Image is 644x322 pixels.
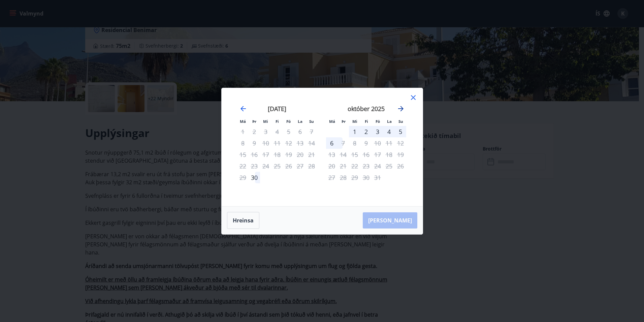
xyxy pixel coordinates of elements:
div: 1 [349,126,360,137]
small: Þr [342,119,346,124]
td: Not available. miðvikudagur, 3. september 2025 [260,126,271,137]
div: 4 [383,126,395,137]
td: Not available. sunnudagur, 14. september 2025 [306,137,317,149]
td: Choose mánudagur, 6. október 2025 as your check-in date. It’s available. [326,137,337,149]
td: Not available. mánudagur, 13. október 2025 [326,149,337,160]
td: Not available. mánudagur, 1. september 2025 [237,126,249,137]
div: Aðeins innritun í boði [249,172,260,183]
small: Fö [286,119,291,124]
td: Not available. laugardagur, 6. september 2025 [294,126,306,137]
td: Not available. mánudagur, 15. september 2025 [237,149,249,160]
td: Not available. fimmtudagur, 30. október 2025 [360,172,372,183]
td: Not available. miðvikudagur, 15. október 2025 [349,149,360,160]
td: Choose sunnudagur, 5. október 2025 as your check-in date. It’s available. [395,126,406,137]
td: Not available. föstudagur, 12. september 2025 [283,137,294,149]
td: Not available. mánudagur, 20. október 2025 [326,160,337,172]
td: Not available. fimmtudagur, 25. september 2025 [271,160,283,172]
td: Choose föstudagur, 3. október 2025 as your check-in date. It’s available. [372,126,383,137]
div: 6 [326,137,337,149]
td: Not available. þriðjudagur, 2. september 2025 [249,126,260,137]
small: Þr [252,119,256,124]
small: La [298,119,302,124]
td: Not available. miðvikudagur, 8. október 2025 [349,137,360,149]
td: Not available. laugardagur, 20. september 2025 [294,149,306,160]
td: Not available. mánudagur, 22. september 2025 [237,160,249,172]
td: Not available. miðvikudagur, 17. september 2025 [260,149,271,160]
td: Not available. fimmtudagur, 4. september 2025 [271,126,283,137]
small: Fö [376,119,380,124]
small: Su [309,119,314,124]
td: Not available. mánudagur, 29. september 2025 [237,172,249,183]
td: Not available. föstudagur, 24. október 2025 [372,160,383,172]
td: Not available. þriðjudagur, 21. október 2025 [337,160,349,172]
td: Not available. þriðjudagur, 9. september 2025 [249,137,260,149]
strong: október 2025 [348,105,385,113]
td: Not available. laugardagur, 18. október 2025 [383,149,395,160]
div: Calendar [230,96,415,198]
td: Not available. föstudagur, 19. september 2025 [283,149,294,160]
small: Su [398,119,403,124]
td: Choose miðvikudagur, 1. október 2025 as your check-in date. It’s available. [349,126,360,137]
small: Mi [352,119,357,124]
td: Choose þriðjudagur, 30. september 2025 as your check-in date. It’s available. [249,172,260,183]
td: Not available. sunnudagur, 26. október 2025 [395,160,406,172]
td: Not available. þriðjudagur, 14. október 2025 [337,149,349,160]
td: Not available. þriðjudagur, 16. september 2025 [249,149,260,160]
div: Move forward to switch to the next month. [397,105,405,113]
small: Má [240,119,246,124]
td: Not available. föstudagur, 17. október 2025 [372,149,383,160]
div: Move backward to switch to the previous month. [239,105,247,113]
td: Not available. laugardagur, 11. október 2025 [383,137,395,149]
td: Not available. miðvikudagur, 24. september 2025 [260,160,271,172]
td: Not available. mánudagur, 8. september 2025 [237,137,249,149]
td: Not available. sunnudagur, 19. október 2025 [395,149,406,160]
div: 2 [360,126,372,137]
td: Not available. þriðjudagur, 28. október 2025 [337,172,349,183]
td: Not available. miðvikudagur, 29. október 2025 [349,172,360,183]
td: Not available. þriðjudagur, 7. október 2025 [337,137,349,149]
td: Not available. þriðjudagur, 23. september 2025 [249,160,260,172]
div: Aðeins útritun í boði [337,137,349,149]
td: Not available. fimmtudagur, 18. september 2025 [271,149,283,160]
td: Not available. sunnudagur, 28. september 2025 [306,160,317,172]
td: Not available. miðvikudagur, 10. september 2025 [260,137,271,149]
td: Not available. föstudagur, 10. október 2025 [372,137,383,149]
small: Fi [276,119,279,124]
td: Choose laugardagur, 4. október 2025 as your check-in date. It’s available. [383,126,395,137]
strong: [DATE] [268,105,286,113]
td: Not available. föstudagur, 26. september 2025 [283,160,294,172]
td: Not available. föstudagur, 5. september 2025 [283,126,294,137]
td: Not available. fimmtudagur, 16. október 2025 [360,149,372,160]
small: Fi [365,119,368,124]
td: Not available. sunnudagur, 12. október 2025 [395,137,406,149]
td: Not available. fimmtudagur, 9. október 2025 [360,137,372,149]
small: Mi [263,119,268,124]
small: La [387,119,392,124]
td: Not available. laugardagur, 13. september 2025 [294,137,306,149]
td: Not available. föstudagur, 31. október 2025 [372,172,383,183]
small: Má [329,119,335,124]
td: Not available. laugardagur, 25. október 2025 [383,160,395,172]
td: Not available. fimmtudagur, 23. október 2025 [360,160,372,172]
div: 5 [395,126,406,137]
td: Not available. laugardagur, 27. september 2025 [294,160,306,172]
button: Hreinsa [227,212,259,229]
td: Not available. mánudagur, 27. október 2025 [326,172,337,183]
td: Not available. fimmtudagur, 11. september 2025 [271,137,283,149]
td: Not available. sunnudagur, 7. september 2025 [306,126,317,137]
td: Choose fimmtudagur, 2. október 2025 as your check-in date. It’s available. [360,126,372,137]
td: Not available. sunnudagur, 21. september 2025 [306,149,317,160]
div: 3 [372,126,383,137]
td: Not available. miðvikudagur, 22. október 2025 [349,160,360,172]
